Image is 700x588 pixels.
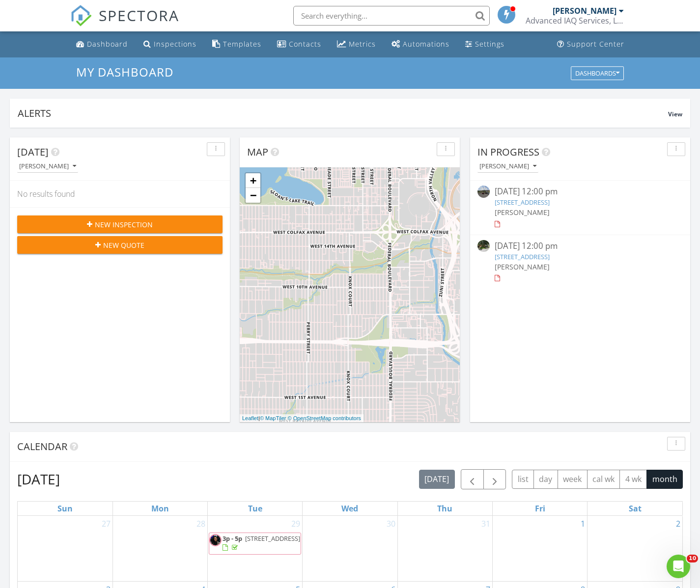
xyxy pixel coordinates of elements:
td: Go to July 29, 2025 [208,516,303,582]
a: Go to July 28, 2025 [195,516,207,532]
span: [DATE] [17,145,49,159]
a: [STREET_ADDRESS] [495,198,550,207]
img: streetview [477,186,490,198]
span: 3p - 5p [223,534,242,543]
div: Contacts [289,39,321,49]
img: streetview [477,240,490,252]
a: Tuesday [246,502,264,515]
span: New Inspection [95,219,153,230]
div: Alerts [18,107,668,120]
a: 3p - 5p [STREET_ADDRESS] [209,533,301,555]
div: Metrics [349,39,376,49]
input: Search everything... [293,6,490,26]
a: Support Center [553,35,628,53]
div: Templates [223,39,261,49]
div: [DATE] 12:00 pm [495,186,666,198]
a: © OpenStreetMap contributors [288,415,361,421]
div: Advanced IAQ Services, LLC [526,16,624,26]
button: Next month [483,469,506,489]
a: Dashboard [72,35,132,53]
div: [PERSON_NAME] [479,163,536,170]
a: Go to August 1, 2025 [579,516,587,532]
td: Go to August 1, 2025 [492,516,587,582]
a: Go to July 27, 2025 [100,516,112,532]
span: [PERSON_NAME] [495,208,550,217]
a: Sunday [56,502,75,515]
span: Map [247,145,268,159]
div: Support Center [567,39,624,49]
img: 1f1076ca509d4334bfd6d4dd638ee99c.png [209,534,222,546]
span: SPECTORA [99,5,179,26]
button: month [646,470,683,489]
h2: [DATE] [17,469,60,489]
button: Dashboards [571,66,624,80]
a: Settings [461,35,508,53]
a: SPECTORA [70,13,179,34]
a: Contacts [273,35,325,53]
a: Wednesday [339,502,360,515]
div: Inspections [154,39,196,49]
a: Friday [533,502,547,515]
a: Monday [149,502,171,515]
div: Automations [403,39,449,49]
span: View [668,110,682,118]
button: [DATE] [419,470,455,489]
button: cal wk [587,470,620,489]
a: Metrics [333,35,380,53]
span: New Quote [103,240,144,250]
div: [PERSON_NAME] [19,163,76,170]
span: My Dashboard [76,64,173,80]
div: No results found [10,181,230,207]
td: Go to August 2, 2025 [588,516,682,582]
td: Go to July 27, 2025 [18,516,112,582]
td: Go to July 28, 2025 [112,516,207,582]
a: Inspections [140,35,200,53]
button: list [512,470,534,489]
span: In Progress [477,145,539,159]
a: 3p - 5p [STREET_ADDRESS] [223,534,300,552]
div: [PERSON_NAME] [553,6,616,16]
a: Leaflet [242,415,258,421]
a: Go to July 29, 2025 [289,516,302,532]
a: Zoom out [246,188,260,203]
img: The Best Home Inspection Software - Spectora [70,5,92,27]
div: [DATE] 12:00 pm [495,240,666,252]
td: Go to July 30, 2025 [303,516,397,582]
button: week [558,470,588,489]
button: New Quote [17,236,223,254]
span: [PERSON_NAME] [495,262,550,271]
button: [PERSON_NAME] [17,160,78,173]
button: Previous month [461,469,484,489]
a: [DATE] 12:00 pm [STREET_ADDRESS] [PERSON_NAME] [477,186,683,229]
button: 4 wk [619,470,647,489]
div: | [240,414,364,423]
button: [PERSON_NAME] [477,160,538,173]
a: Saturday [627,502,644,515]
button: day [533,470,558,489]
a: Thursday [435,502,454,515]
button: New Inspection [17,215,223,233]
a: Go to August 2, 2025 [674,516,682,532]
a: [DATE] 12:00 pm [STREET_ADDRESS] [PERSON_NAME] [477,240,683,284]
span: Calendar [17,440,67,453]
a: Go to July 30, 2025 [385,516,397,532]
a: © MapTiler [260,415,286,421]
a: Automations (Basic) [388,35,453,53]
a: Templates [208,35,265,53]
td: Go to July 31, 2025 [397,516,492,582]
div: Dashboard [87,39,128,49]
a: Go to July 31, 2025 [479,516,492,532]
span: 10 [687,555,698,562]
div: Settings [475,39,504,49]
span: [STREET_ADDRESS] [245,534,300,543]
div: Dashboards [575,70,619,77]
a: [STREET_ADDRESS] [495,252,550,261]
a: Zoom in [246,173,260,188]
iframe: Intercom live chat [667,555,690,578]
